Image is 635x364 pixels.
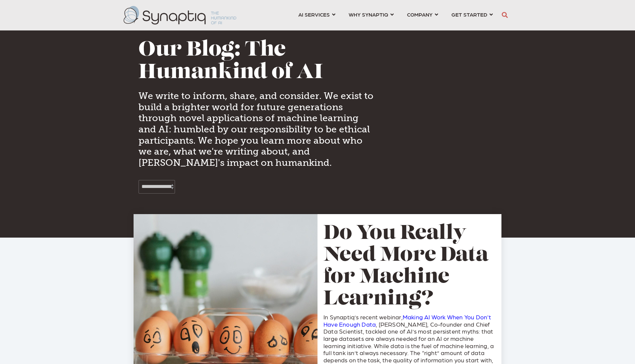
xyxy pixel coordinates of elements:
[407,10,433,19] span: COMPANY
[292,3,499,27] nav: menu
[139,90,374,168] h4: We write to inform, share, and consider. We exist to build a brighter world for future generation...
[124,6,236,24] img: synaptiq logo-2
[349,10,388,19] span: WHY SYNAPTIQ
[139,39,374,84] h1: Our Blog: The Humankind of AI
[323,313,491,328] a: Making AI Work When You Don't Have Enough Data
[323,224,489,309] a: Do You Really Need More Data for Machine Learning?
[407,8,438,21] a: COMPANY
[349,8,394,21] a: WHY SYNAPTIQ
[451,8,493,21] a: GET STARTED
[298,10,330,19] span: AI SERVICES
[298,8,335,21] a: AI SERVICES
[451,10,487,19] span: GET STARTED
